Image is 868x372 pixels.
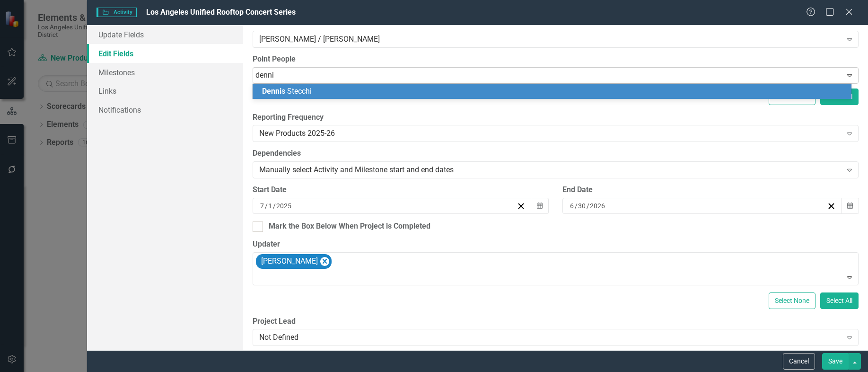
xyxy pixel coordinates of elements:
div: End Date [562,185,859,195]
span: / [265,202,268,210]
label: Dependencies [253,148,859,159]
button: Cancel [783,353,815,370]
div: [PERSON_NAME] [258,255,319,268]
div: New Products 2025-26 [259,128,842,139]
div: Start Date [253,185,549,195]
div: Remove Dennis Stecchi [320,257,329,266]
div: Mark the Box Below When Project is Completed [269,221,430,232]
span: Los Angeles Unified Rooftop Concert Series [146,8,296,17]
label: Reporting Frequency [253,112,859,123]
label: Project Lead [253,316,859,327]
span: Activity [96,8,137,17]
button: Select None [769,292,815,309]
span: / [587,202,589,210]
div: [PERSON_NAME] / [PERSON_NAME] [259,34,842,44]
a: Edit Fields [87,44,243,63]
label: Point People [253,54,859,65]
a: Notifications [87,100,243,119]
a: Milestones [87,63,243,82]
span: s Stecchi [262,87,312,96]
a: Links [87,81,243,100]
div: Not Defined [259,332,842,343]
button: Save [822,353,849,370]
label: Updater [253,239,859,250]
span: Denni [262,87,281,96]
div: Manually select Activity and Milestone start and end dates [259,165,842,176]
span: / [575,202,578,210]
span: / [273,202,276,210]
a: Update Fields [87,25,243,44]
button: Select All [820,292,859,309]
